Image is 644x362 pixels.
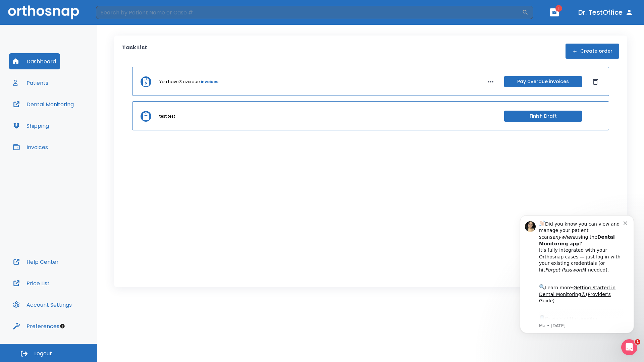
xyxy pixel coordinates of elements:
[9,53,60,69] button: Dashboard
[635,339,640,345] span: 1
[34,350,52,357] span: Logout
[9,118,53,134] button: Shipping
[29,109,114,143] div: Download the app: | ​ Let us know if you need help getting started!
[555,5,562,12] span: 1
[590,76,601,87] button: Dismiss
[566,44,619,59] button: Create order
[510,205,644,344] iframe: Intercom notifications message
[59,323,65,329] div: Tooltip anchor
[9,139,52,155] button: Invoices
[8,5,79,19] img: Orthosnap
[9,96,78,112] button: Dental Monitoring
[9,297,76,313] button: Account Settings
[159,113,175,119] p: test test
[114,14,119,20] button: Dismiss notification
[29,118,114,124] p: Message from Ma, sent 1w ago
[9,275,54,291] button: Price List
[29,111,89,123] a: App Store
[576,6,636,18] button: Dr. TestOffice
[9,254,63,270] button: Help Center
[621,339,637,355] iframe: Intercom live chat
[504,111,582,122] button: Finish Draft
[9,75,52,91] button: Patients
[122,44,147,59] p: Task List
[159,79,200,85] p: You have 3 overdue
[96,6,522,19] input: Search by Patient Name or Case #
[504,76,582,87] button: Pay overdue invoices
[201,79,218,85] a: invoices
[9,318,63,334] button: Preferences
